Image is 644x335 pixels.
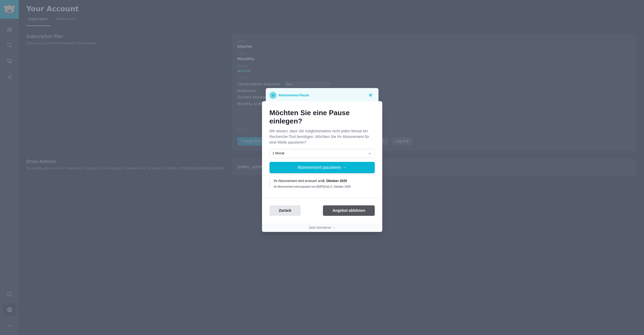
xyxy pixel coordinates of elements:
div: Ihr Abonnement wird erneuert am [274,179,371,184]
button: Zurück [270,205,301,216]
p: Abonnement-Pause [278,92,309,99]
button: Angebot ablehnen [323,205,374,216]
div: Ihr Abonnement wird pausiert von [DATE] bis 5. Oktober 2025 [274,185,371,188]
b: 5. Oktober 2025 [322,179,347,183]
h1: Möchten Sie eine Pause einlegen? [270,109,375,126]
button: Abonnement pausieren → [270,162,375,173]
p: Wir wissen, dass Sie möglicherweise nicht jeden Monat ein Recherche-Tool benötigen. Möchten Sie I... [270,128,375,145]
button: Jetzt stornieren → [309,225,335,230]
